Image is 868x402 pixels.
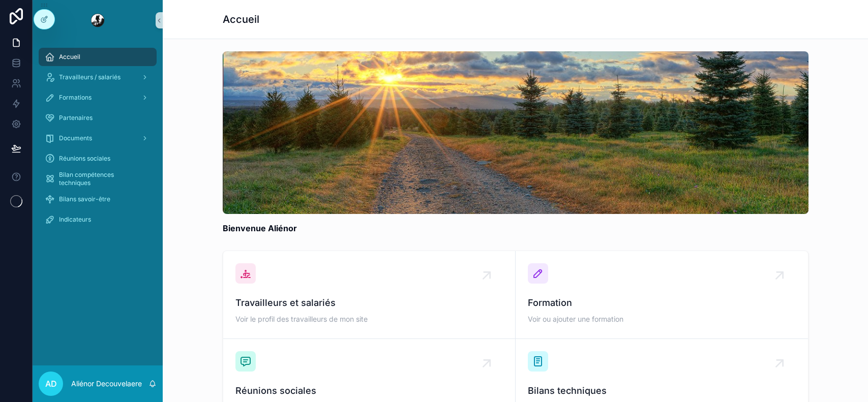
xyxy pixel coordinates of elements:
[59,73,121,81] span: Travailleurs / salariés
[39,68,157,86] a: Travailleurs / salariés
[528,314,796,324] span: Voir ou ajouter une formation
[39,190,157,208] a: Bilans savoir-être
[223,12,259,26] h1: Accueil
[235,296,503,310] span: Travailleurs et salariés
[59,171,146,187] span: Bilan compétences techniques
[223,251,516,339] a: Travailleurs et salariésVoir le profil des travailleurs de mon site
[59,195,110,203] span: Bilans savoir-être
[39,88,157,107] a: Formations
[39,170,157,188] a: Bilan compétences techniques
[33,41,163,242] div: scrollable content
[516,251,808,339] a: FormationVoir ou ajouter une formation
[528,384,796,398] span: Bilans techniques
[39,149,157,168] a: Réunions sociales
[59,114,93,122] span: Partenaires
[39,109,157,127] a: Partenaires
[59,53,80,61] span: Accueil
[59,94,92,102] span: Formations
[45,378,57,390] span: AD
[71,379,142,389] p: Aliénor Decouvelaere
[235,384,503,398] span: Réunions sociales
[235,314,503,324] span: Voir le profil des travailleurs de mon site
[59,154,110,163] span: Réunions sociales
[39,48,157,66] a: Accueil
[39,210,157,229] a: Indicateurs
[528,296,796,310] span: Formation
[39,129,157,147] a: Documents
[59,134,92,142] span: Documents
[89,12,106,28] img: App logo
[223,222,297,234] strong: Bienvenue Aliénor
[59,215,91,224] span: Indicateurs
